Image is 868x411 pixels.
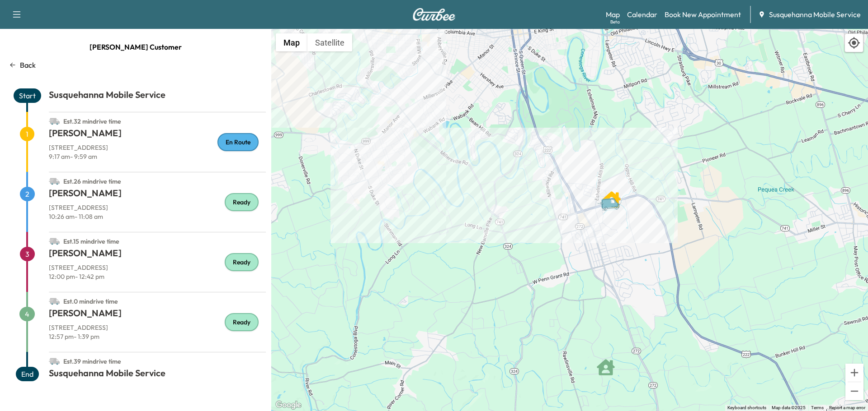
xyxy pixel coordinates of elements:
[845,382,863,400] button: Zoom out
[19,307,35,321] span: 4
[49,247,266,263] h1: [PERSON_NAME]
[811,405,824,410] a: Terms (opens in new tab)
[274,399,303,411] img: Google
[606,9,620,20] a: MapBeta
[90,38,182,56] span: [PERSON_NAME] Customer
[20,127,34,141] span: 1
[217,133,259,151] div: En Route
[14,88,41,103] span: Start
[49,152,266,161] p: 9:17 am - 9:59 am
[610,18,620,25] div: Beta
[49,212,266,221] p: 10:26 am - 11:08 am
[49,203,266,212] p: [STREET_ADDRESS]
[597,354,615,372] gmp-advanced-marker: Craig Miller
[49,332,266,341] p: 12:57 pm - 1:39 pm
[307,33,352,51] button: Show satellite imagery
[49,143,266,152] p: [STREET_ADDRESS]
[49,307,266,323] h1: [PERSON_NAME]
[627,9,657,20] a: Calendar
[20,60,36,70] p: Back
[829,405,865,410] a: Report a map error
[49,88,266,105] h1: Susquehanna Mobile Service
[63,357,121,365] span: Est. 39 min drive time
[225,313,259,331] div: Ready
[276,33,307,51] button: Show street map
[597,188,628,204] gmp-advanced-marker: Van
[49,272,266,281] p: 12:00 pm - 12:42 pm
[63,237,119,245] span: Est. 15 min drive time
[20,247,35,261] span: 3
[844,33,863,52] div: Recenter map
[603,186,621,204] gmp-advanced-marker: Ken Welk
[49,323,266,332] p: [STREET_ADDRESS]
[412,8,456,21] img: Curbee Logo
[845,364,863,382] button: Zoom in
[49,127,266,143] h1: [PERSON_NAME]
[49,367,266,383] h1: Susquehanna Mobile Service
[225,253,259,271] div: Ready
[20,187,35,201] span: 2
[16,367,39,381] span: End
[49,187,266,203] h1: [PERSON_NAME]
[63,117,121,125] span: Est. 32 min drive time
[727,405,766,411] button: Keyboard shortcuts
[772,405,806,410] span: Map data ©2025
[769,9,861,20] span: Susquehanna Mobile Service
[63,177,121,185] span: Est. 26 min drive time
[49,263,266,272] p: [STREET_ADDRESS]
[63,297,118,305] span: Est. 0 min drive time
[665,9,741,20] a: Book New Appointment
[225,193,259,211] div: Ready
[274,399,303,411] a: Open this area in Google Maps (opens a new window)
